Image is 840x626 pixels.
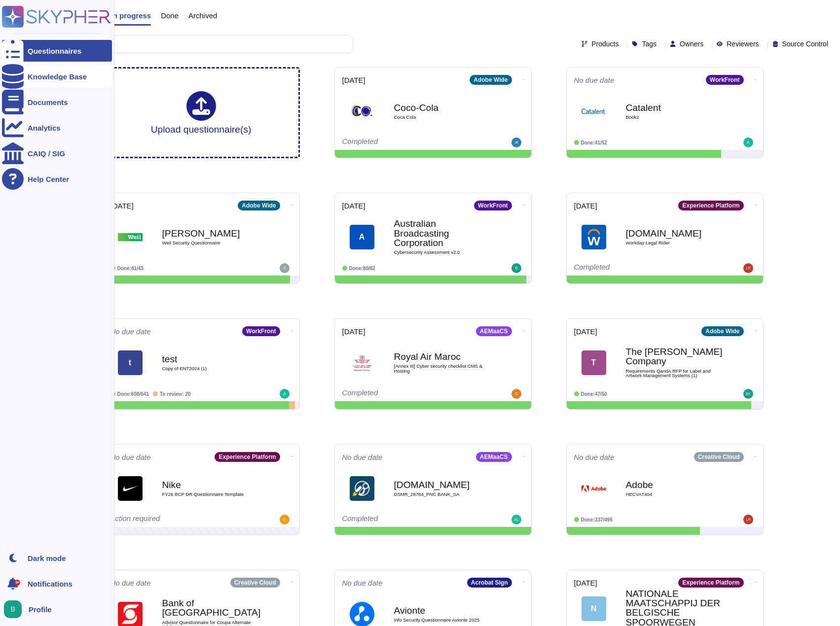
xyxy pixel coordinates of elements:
span: To review: 20 [160,391,191,397]
div: Acrobat Sign [467,578,512,588]
span: Copy of ENT2024 (1) [162,366,261,371]
div: Completed [342,515,463,524]
div: Adobe Wide [238,201,280,210]
div: Creative Cloud [230,578,280,588]
b: Bank of [GEOGRAPHIC_DATA] [162,598,261,617]
input: Search by keywords [39,35,353,53]
a: Documents [2,91,112,113]
img: user [511,263,521,273]
b: Catalent [626,103,725,112]
img: Logo [582,225,606,249]
span: No due date [342,453,383,461]
span: Workday Legal Rider [626,241,725,245]
div: Creative Cloud [694,452,744,462]
span: Owners [680,40,703,47]
img: Logo [582,99,606,124]
span: [DATE] [574,202,597,209]
img: user [511,138,521,147]
img: user [743,138,753,147]
b: [DOMAIN_NAME] [394,480,493,489]
span: Source Control [782,40,828,47]
img: Logo [582,476,606,501]
span: No due date [110,579,151,587]
span: Archived [188,12,217,19]
span: Done: 41/52 [581,140,607,145]
div: WorkFront [706,75,743,85]
div: WorkFront [242,326,280,336]
div: CAIQ / SIG [28,150,65,157]
span: In progress [110,12,151,19]
span: No due date [574,453,615,461]
span: No due date [110,453,151,461]
span: DSMR_28784_PNC BANK_SA [394,492,493,497]
div: Completed [574,263,695,273]
img: user [743,515,753,524]
span: Info Security Questionnaire Avionte 2025 [394,618,493,623]
img: user [743,389,753,399]
img: Logo [350,350,374,375]
div: Completed [342,389,463,399]
div: Adobe Wide [470,75,511,85]
span: Coca Cola [394,115,493,120]
img: user [511,389,521,399]
div: Adobe Wide [701,326,743,336]
b: test [162,354,261,364]
a: Questionnaires [2,40,112,62]
div: N [582,596,606,621]
span: HECVAT404 [626,492,725,497]
div: WorkFront [474,201,511,210]
img: Logo [350,476,374,501]
span: [DATE] [342,202,365,209]
b: Nike [162,480,261,489]
span: No due date [342,579,383,587]
span: [DATE] [342,328,365,335]
span: Tags [642,40,657,47]
span: Products [591,40,619,47]
b: Coco-Cola [394,103,493,112]
a: CAIQ / SIG [2,142,112,164]
div: t [118,350,143,375]
div: Questionnaires [28,47,81,55]
img: user [511,515,521,524]
a: Knowledge Base [2,66,112,87]
span: [DATE] [110,202,134,209]
img: Logo [350,99,374,124]
b: [DOMAIN_NAME] [626,229,725,238]
div: Help Center [28,175,69,183]
b: The [PERSON_NAME] Company [626,347,725,366]
div: 9+ [14,580,20,586]
a: Help Center [2,168,112,190]
button: user [2,598,29,620]
div: Experience Platform [678,201,743,210]
img: user [280,263,290,273]
div: Upload questionnaire(s) [151,91,252,134]
img: Logo [118,476,143,501]
span: Profile [29,606,52,613]
b: Adobe [626,480,725,489]
div: Experience Platform [678,578,743,588]
b: Royal Air Maroc [394,352,493,361]
div: A [350,225,374,249]
div: Dark mode [28,555,66,562]
span: [DATE] [342,76,365,84]
img: user [280,515,290,524]
img: user [280,389,290,399]
span: [Annex III] Cyber security checklist CMS & Hosting [394,364,493,373]
img: user [743,263,753,273]
span: Done: 47/50 [581,391,607,397]
span: No due date [574,76,615,84]
img: user [4,600,22,618]
a: Analytics [2,117,112,139]
span: Cybersecurity Assessment v2.0 [394,250,493,255]
span: Done: 337/495 [581,517,613,522]
div: Documents [28,99,68,106]
span: Book2 [626,115,725,120]
span: No due date [110,328,151,335]
div: Knowledge Base [28,73,87,80]
b: [PERSON_NAME] [162,229,261,238]
span: Notifications [28,580,73,588]
span: Weil Security Questionnaire [162,241,261,245]
span: [DATE] [574,579,597,587]
span: Done: 80/82 [349,266,375,271]
div: Completed [342,138,463,147]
